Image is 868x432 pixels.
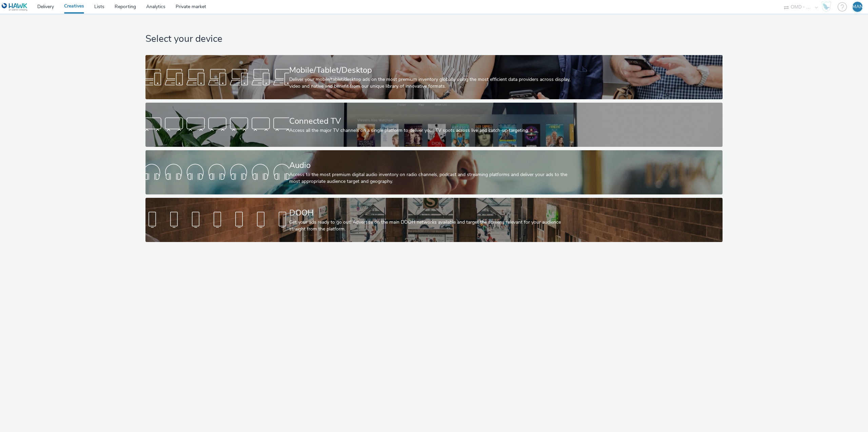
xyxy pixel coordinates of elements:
[145,33,723,46] h1: Select your device
[852,2,863,12] div: MAN
[821,1,834,12] a: Hawk Academy
[145,150,723,194] a: AudioAccess to the most premium digital audio inventory on radio channels, podcast and streaming ...
[289,127,576,134] div: Access all the major TV channels on a single platform to deliver your TV spots across live and ca...
[289,159,576,171] div: Audio
[289,171,576,185] div: Access to the most premium digital audio inventory on radio channels, podcast and streaming platf...
[289,115,576,127] div: Connected TV
[289,207,576,219] div: DOOH
[289,64,576,76] div: Mobile/Tablet/Desktop
[2,3,28,11] img: undefined Logo
[145,103,723,147] a: Connected TVAccess all the major TV channels on a single platform to deliver your TV spots across...
[145,55,723,99] a: Mobile/Tablet/DesktopDeliver your mobile/tablet/desktop ads on the most premium inventory globall...
[289,219,576,233] div: Get your ads ready to go out! Advertise on the main DOOH networks available and target the screen...
[289,76,576,90] div: Deliver your mobile/tablet/desktop ads on the most premium inventory globally using the most effi...
[145,198,723,242] a: DOOHGet your ads ready to go out! Advertise on the main DOOH networks available and target the sc...
[821,1,831,12] img: Hawk Academy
